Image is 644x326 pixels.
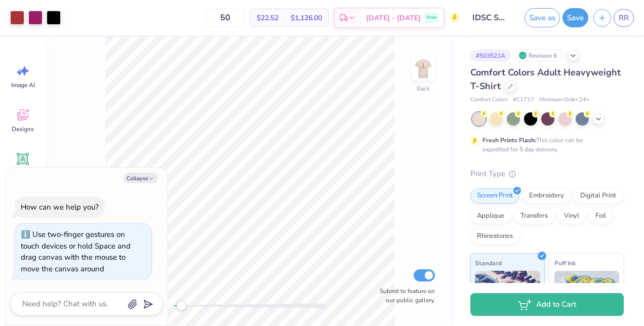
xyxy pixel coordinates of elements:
span: Standard [475,258,502,268]
div: # 503521A [470,49,511,62]
div: Transfers [514,209,554,224]
div: Accessibility label [176,301,186,311]
span: Comfort Colors [470,96,508,104]
div: Back [417,84,430,93]
div: Foil [589,209,613,224]
span: Comfort Colors Adult Heavyweight T-Shirt [470,66,621,92]
img: Standard [475,271,540,321]
a: RR [614,9,634,27]
span: Minimum Order: 24 + [539,96,590,104]
div: Screen Print [470,188,519,203]
label: Submit to feature on our public gallery. [374,287,435,305]
div: This color can be expedited for 5 day delivery. [482,136,607,154]
input: – – [206,9,245,27]
div: Digital Print [574,188,623,203]
input: Untitled Design [465,8,514,28]
button: Save as [525,8,560,27]
div: Vinyl [557,209,586,224]
div: Rhinestones [470,229,519,244]
span: $1,126.00 [291,13,322,23]
span: RR [619,12,629,24]
div: Applique [470,209,511,224]
span: [DATE] - [DATE] [366,13,421,23]
span: # C1717 [513,96,534,104]
div: Print Type [470,168,624,180]
img: Back [413,59,433,79]
button: Collapse [124,173,157,183]
div: How can we help you? [21,202,99,212]
div: Revision 6 [516,49,562,62]
button: Save [562,8,588,27]
div: Embroidery [522,188,571,203]
img: Puff Ink [554,271,620,321]
button: Add to Cart [470,293,624,316]
span: Free [427,14,436,21]
span: Designs [12,125,34,133]
div: Use two-finger gestures on touch devices or hold Space and drag canvas with the mouse to move the... [21,229,131,274]
span: Image AI [11,81,35,89]
span: Puff Ink [554,258,576,268]
strong: Fresh Prints Flash: [482,136,536,144]
span: $22.52 [257,13,278,23]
